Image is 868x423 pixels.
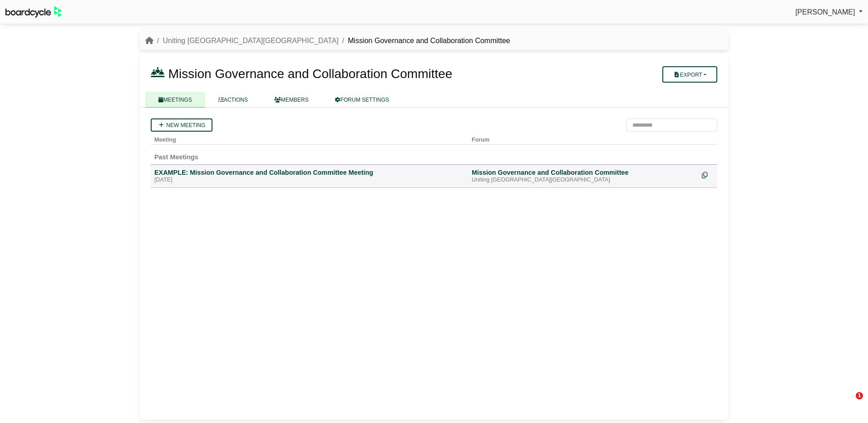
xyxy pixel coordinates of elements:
[472,168,695,184] a: Mission Governance and Collaboration Committee Uniting [GEOGRAPHIC_DATA][GEOGRAPHIC_DATA]
[856,392,863,399] span: 1
[795,8,855,16] span: [PERSON_NAME]
[837,392,859,414] iframe: Intercom live chat
[472,177,695,184] div: Uniting [GEOGRAPHIC_DATA][GEOGRAPHIC_DATA]
[472,168,695,177] div: Mission Governance and Collaboration Committee
[5,6,62,18] img: BoardcycleBlackGreen-aaafeed430059cb809a45853b8cf6d952af9d84e6e89e1f1685b34bfd5cb7d64.svg
[154,168,464,177] div: EXAMPLE: Mission Governance and Collaboration Committee Meeting
[339,35,510,47] li: Mission Governance and Collaboration Committee
[795,6,863,18] a: [PERSON_NAME]
[151,118,212,132] a: New meeting
[145,35,510,47] nav: breadcrumb
[151,132,468,145] th: Meeting
[205,92,261,108] a: ACTIONS
[168,67,453,81] span: Mission Governance and Collaboration Committee
[154,168,464,184] a: EXAMPLE: Mission Governance and Collaboration Committee Meeting [DATE]
[261,92,322,108] a: MEMBERS
[322,92,402,108] a: FORUM SETTINGS
[163,37,338,44] a: Uniting [GEOGRAPHIC_DATA][GEOGRAPHIC_DATA]
[154,153,198,161] span: Past Meetings
[145,92,205,108] a: MEETINGS
[662,66,717,83] button: Export
[702,168,714,181] div: Make a copy
[468,132,698,145] th: Forum
[154,177,464,184] div: [DATE]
